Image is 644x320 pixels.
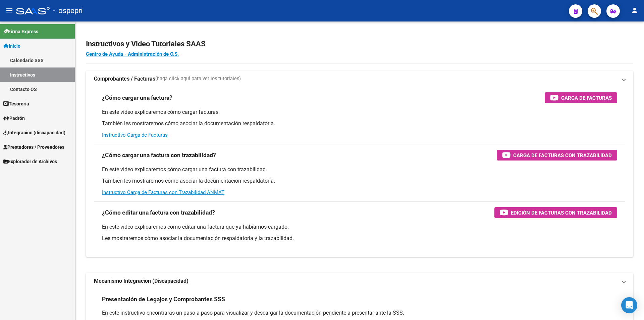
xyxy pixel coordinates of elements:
[545,92,617,103] button: Carga de Facturas
[511,209,612,217] span: Edición de Facturas con Trazabilidad
[86,87,633,257] div: Comprobantes / Facturas(haga click aquí para ver los tutoriales)
[102,177,617,185] p: También les mostraremos cómo asociar la documentación respaldatoria.
[86,273,633,289] mat-expansion-panel-header: Mecanismo Integración (Discapacidad)
[5,6,13,14] mat-icon: menu
[102,223,617,231] p: En este video explicaremos cómo editar una factura que ya habíamos cargado.
[102,132,168,138] a: Instructivo Carga de Facturas
[561,94,612,102] span: Carga de Facturas
[102,294,225,304] h3: Presentación de Legajos y Comprobantes SSS
[621,297,637,313] div: Open Intercom Messenger
[155,75,241,83] span: (haga click aquí para ver los tutoriales)
[53,3,83,18] span: - ospepri
[497,150,617,161] button: Carga de Facturas con Trazabilidad
[86,38,633,50] h2: Instructivos y Video Tutoriales SAAS
[86,51,179,57] a: Centro de Ayuda - Administración de O.S.
[94,75,155,83] strong: Comprobantes / Facturas
[631,6,639,14] mat-icon: person
[3,100,29,107] span: Tesorería
[102,189,224,195] a: Instructivo Carga de Facturas con Trazabilidad ANMAT
[102,120,617,127] p: También les mostraremos cómo asociar la documentación respaldatoria.
[3,129,65,136] span: Integración (discapacidad)
[102,108,617,116] p: En este video explicaremos cómo cargar facturas.
[102,93,172,102] h3: ¿Cómo cargar una factura?
[94,277,189,285] strong: Mecanismo Integración (Discapacidad)
[3,143,64,151] span: Prestadores / Proveedores
[494,207,617,218] button: Edición de Facturas con Trazabilidad
[3,28,38,35] span: Firma Express
[102,309,617,317] p: En este instructivo encontrarás un paso a paso para visualizar y descargar la documentación pendi...
[102,235,617,242] p: Les mostraremos cómo asociar la documentación respaldatoria y la trazabilidad.
[102,166,617,173] p: En este video explicaremos cómo cargar una factura con trazabilidad.
[102,150,216,160] h3: ¿Cómo cargar una factura con trazabilidad?
[3,42,20,50] span: Inicio
[3,115,25,122] span: Padrón
[102,208,215,217] h3: ¿Cómo editar una factura con trazabilidad?
[86,71,633,87] mat-expansion-panel-header: Comprobantes / Facturas(haga click aquí para ver los tutoriales)
[3,158,57,165] span: Explorador de Archivos
[513,151,612,159] span: Carga de Facturas con Trazabilidad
